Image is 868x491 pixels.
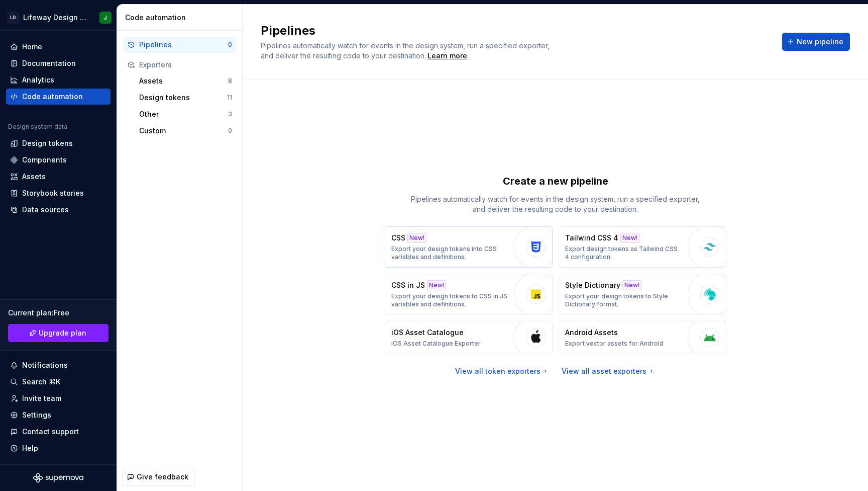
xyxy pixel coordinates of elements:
[139,109,228,119] div: Other
[22,42,42,52] div: Home
[22,377,60,387] div: Search ⌘K
[22,92,83,102] div: Code automation
[228,110,232,118] div: 3
[139,93,227,103] div: Design tokens
[22,75,54,85] div: Analytics
[385,226,553,268] button: CSSNew!Export your design tokens into CSS variables and definitions.
[23,13,87,23] div: Lifeway Design System
[39,328,86,338] span: Upgrade plan
[135,106,236,122] button: Other3
[2,7,115,28] button: LDLifeway Design SystemJ
[22,360,68,370] div: Notifications
[6,135,111,151] a: Design tokens
[391,280,425,290] p: CSS in JS
[620,233,639,243] div: New!
[427,280,446,290] div: New!
[33,473,83,483] svg: Supernova Logo
[6,55,111,71] a: Documentation
[8,123,67,131] div: Design system data
[135,90,236,106] button: Design tokens11
[6,390,111,406] a: Invite team
[391,292,509,308] p: Export your design tokens to CSS in JS variables and definitions.
[8,324,108,342] button: Upgrade plan
[6,185,111,201] a: Storybook stories
[385,321,553,354] button: iOS Asset CatalogueiOS Asset Catalogue Exporter
[559,226,726,268] button: Tailwind CSS 4New!Export design tokens as Tailwind CSS 4 configuration.
[559,274,726,315] button: Style DictionaryNew!Export your design tokens to Style Dictionary format.
[125,13,238,23] div: Code automation
[137,472,188,482] span: Give feedback
[22,172,46,182] div: Assets
[139,76,228,86] div: Assets
[405,194,706,214] p: Pipelines automatically watch for events in the design system, run a specified exporter, and deli...
[407,233,426,243] div: New!
[391,233,405,243] p: CSS
[135,123,236,139] button: Custom0
[22,393,61,403] div: Invite team
[559,321,726,354] button: Android AssetsExport vector assets for Android
[228,127,232,135] div: 0
[565,328,618,338] p: Android Assets
[6,72,111,88] a: Analytics
[385,274,553,315] button: CSS in JSNew!Export your design tokens to CSS in JS variables and definitions.
[22,205,69,215] div: Data sources
[6,152,111,168] a: Components
[22,427,79,437] div: Contact support
[391,245,509,261] p: Export your design tokens into CSS variables and definitions.
[261,23,770,39] h2: Pipelines
[122,468,195,486] button: Give feedback
[562,366,656,376] a: View all asset exporters
[227,94,232,102] div: 11
[6,407,111,423] a: Settings
[228,77,232,85] div: 8
[135,73,236,89] button: Assets8
[261,41,552,60] span: Pipelines automatically watch for events in the design system, run a specified exporter, and deli...
[22,410,51,420] div: Settings
[6,374,111,390] button: Search ⌘K
[22,443,38,453] div: Help
[565,292,683,308] p: Export your design tokens to Style Dictionary format.
[565,233,618,243] p: Tailwind CSS 4
[6,39,111,55] a: Home
[782,33,850,51] button: New pipeline
[797,37,843,47] span: New pipeline
[104,14,107,22] div: J
[426,52,469,60] span: .
[565,280,620,290] p: Style Dictionary
[8,308,108,318] div: Current plan : Free
[622,280,641,290] div: New!
[565,245,683,261] p: Export design tokens as Tailwind CSS 4 configuration.
[565,340,664,348] p: Export vector assets for Android
[6,357,111,373] button: Notifications
[139,60,232,70] div: Exporters
[7,12,19,24] div: LD
[139,40,228,50] div: Pipelines
[427,51,467,61] a: Learn more
[22,188,84,198] div: Storybook stories
[6,440,111,456] button: Help
[6,202,111,218] a: Data sources
[123,37,236,53] button: Pipelines0
[391,328,464,338] p: iOS Asset Catalogue
[6,89,111,105] a: Code automation
[391,340,481,348] p: iOS Asset Catalogue Exporter
[503,174,608,188] p: Create a new pipeline
[22,138,73,148] div: Design tokens
[22,58,76,68] div: Documentation
[139,126,228,136] div: Custom
[6,424,111,440] button: Contact support
[455,366,550,376] a: View all token exporters
[22,155,67,165] div: Components
[6,169,111,185] a: Assets
[228,41,232,49] div: 0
